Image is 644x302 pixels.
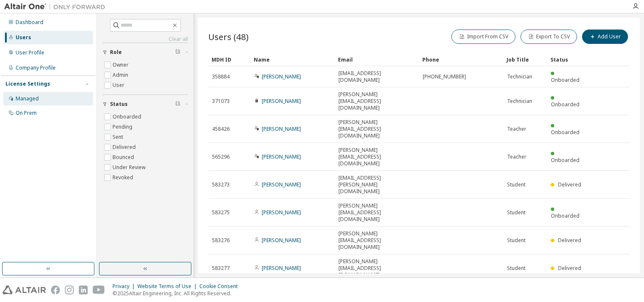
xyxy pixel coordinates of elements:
[175,49,180,56] span: Clear filter
[199,283,243,290] div: Cookie Consent
[51,286,60,294] img: facebook.svg
[338,70,415,84] span: [EMAIL_ADDRESS][DOMAIN_NAME]
[113,80,126,90] label: User
[582,30,628,44] button: Add User
[338,147,415,167] span: [PERSON_NAME][EMAIL_ADDRESS][DOMAIN_NAME]
[338,91,415,111] span: [PERSON_NAME][EMAIL_ADDRESS][DOMAIN_NAME]
[113,132,125,142] label: Sent
[113,60,130,70] label: Owner
[113,173,135,183] label: Revoked
[507,126,526,132] span: Teacher
[507,181,526,188] span: Student
[212,209,230,216] span: 583275
[254,53,331,66] div: Name
[113,290,243,297] p: © 2025 Altair Engineering, Inc. All Rights Reserved.
[102,36,188,43] a: Clear all
[551,101,580,108] span: Onboarded
[550,53,586,66] div: Status
[16,49,44,56] div: User Profile
[113,70,130,80] label: Admin
[338,258,415,278] span: [PERSON_NAME][EMAIL_ADDRESS][DOMAIN_NAME]
[338,53,416,66] div: Email
[102,43,188,62] button: Role
[212,98,230,105] span: 371073
[113,142,137,152] label: Delivered
[558,237,581,244] span: Delivered
[507,53,544,66] div: Job Title
[113,283,137,290] div: Privacy
[212,154,230,160] span: 565296
[338,119,415,139] span: [PERSON_NAME][EMAIL_ADDRESS][DOMAIN_NAME]
[79,286,88,294] img: linkedin.svg
[507,98,532,105] span: Technician
[113,152,136,162] label: Bounced
[551,212,580,219] span: Onboarded
[16,110,37,116] div: On Prem
[113,162,147,173] label: Under Review
[451,30,515,44] button: Import From CSV
[93,286,105,294] img: youtube.svg
[338,175,415,195] span: [EMAIL_ADDRESS][PERSON_NAME][DOMAIN_NAME]
[212,126,230,132] span: 458426
[212,53,247,66] div: MDH ID
[262,153,301,160] a: [PERSON_NAME]
[3,286,46,294] img: altair_logo.svg
[137,283,199,290] div: Website Terms of Use
[110,49,122,56] span: Role
[65,286,74,294] img: instagram.svg
[551,76,580,84] span: Onboarded
[507,265,526,272] span: Student
[262,97,301,105] a: [PERSON_NAME]
[423,73,466,80] span: [PHONE_NUMBER]
[558,181,581,188] span: Delivered
[507,73,532,80] span: Technician
[5,81,50,87] div: License Settings
[16,34,31,41] div: Users
[102,95,188,113] button: Status
[212,73,230,80] span: 358884
[422,53,500,66] div: Phone
[212,237,230,244] span: 583276
[16,95,39,102] div: Managed
[551,156,580,164] span: Onboarded
[113,112,143,122] label: Onboarded
[113,122,134,132] label: Pending
[16,65,56,71] div: Company Profile
[521,30,577,44] button: Export To CSV
[551,129,580,136] span: Onboarded
[507,209,526,216] span: Student
[507,237,526,244] span: Student
[262,264,301,272] a: [PERSON_NAME]
[212,181,230,188] span: 583273
[262,209,301,216] a: [PERSON_NAME]
[4,3,110,11] img: Altair One
[262,73,301,80] a: [PERSON_NAME]
[175,101,180,108] span: Clear filter
[558,264,581,272] span: Delivered
[110,101,128,108] span: Status
[338,230,415,251] span: [PERSON_NAME][EMAIL_ADDRESS][DOMAIN_NAME]
[262,181,301,188] a: [PERSON_NAME]
[262,237,301,244] a: [PERSON_NAME]
[208,31,249,43] span: Users (48)
[338,202,415,223] span: [PERSON_NAME][EMAIL_ADDRESS][DOMAIN_NAME]
[16,19,43,26] div: Dashboard
[262,125,301,132] a: [PERSON_NAME]
[212,265,230,272] span: 583277
[507,154,526,160] span: Teacher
